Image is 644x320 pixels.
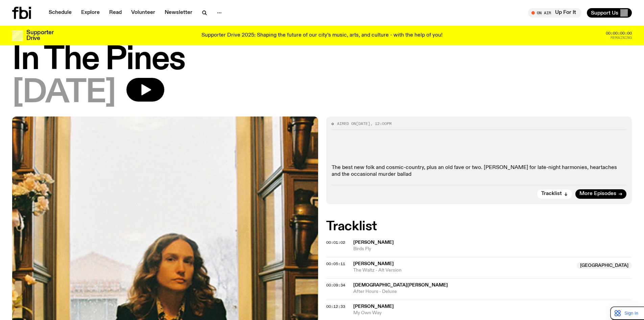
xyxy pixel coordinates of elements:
[353,246,632,252] span: Birds Fly
[326,240,345,245] span: 00:01:02
[326,261,345,266] span: 00:05:11
[353,310,632,316] span: My Own Way
[606,31,632,35] span: 00:00:00:00
[353,267,573,274] span: The Waltz - Alt Version
[326,220,632,233] h2: Tracklist
[12,78,116,108] span: [DATE]
[353,240,394,245] span: [PERSON_NAME]
[353,283,448,287] span: [DEMOGRAPHIC_DATA][PERSON_NAME]
[201,33,443,39] p: Supporter Drive 2025: Shaping the future of our city’s music, arts, and culture - with the help o...
[577,262,632,269] span: [GEOGRAPHIC_DATA]
[541,191,562,196] span: Tracklist
[587,8,632,18] button: Support Us
[326,241,345,244] button: 00:01:02
[161,8,196,18] a: Newsletter
[127,8,159,18] a: Volunteer
[26,30,53,41] h3: Supporter Drive
[353,261,394,266] span: [PERSON_NAME]
[579,191,616,196] span: More Episodes
[370,121,391,126] span: , 12:00pm
[326,283,345,287] button: 00:09:34
[77,8,104,18] a: Explore
[326,304,345,309] span: 00:12:33
[105,8,126,18] a: Read
[356,121,370,126] span: [DATE]
[591,10,618,16] span: Support Us
[353,289,632,295] span: After Hours - Deluxe
[326,305,345,308] button: 00:12:33
[537,189,572,199] button: Tracklist
[337,121,356,126] span: Aired on
[575,189,626,199] a: More Episodes
[326,262,345,266] button: 00:05:11
[45,8,76,18] a: Schedule
[12,45,632,75] h1: In The Pines
[611,36,632,40] span: Remaining
[332,165,627,177] p: The best new folk and cosmic-country, plus an old fave or two. [PERSON_NAME] for late-night harmo...
[528,8,581,18] button: On AirUp For It
[326,282,345,288] span: 00:09:34
[353,304,394,309] span: [PERSON_NAME]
